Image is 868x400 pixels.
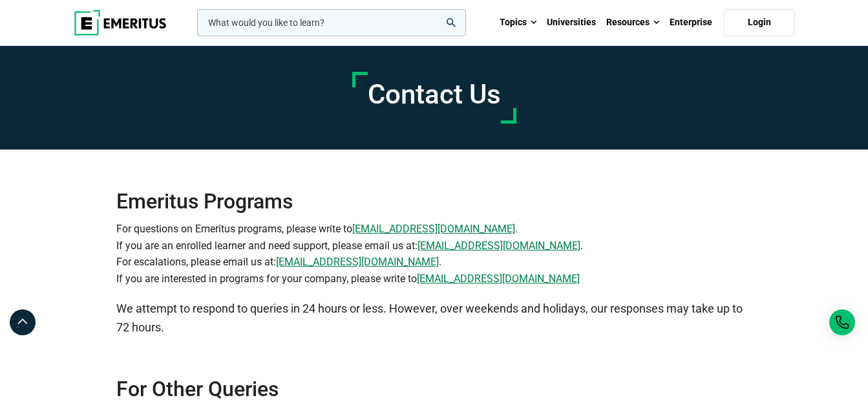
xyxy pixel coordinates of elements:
[352,221,515,238] a: [EMAIL_ADDRESS][DOMAIN_NAME]
[197,9,466,36] input: woocommerce-product-search-field-0
[276,254,439,271] a: [EMAIL_ADDRESS][DOMAIN_NAME]
[418,238,580,254] a: [EMAIL_ADDRESS][DOMAIN_NAME]
[116,150,752,214] h2: Emeritus Programs
[724,9,795,36] a: Login
[116,300,752,337] p: We attempt to respond to queries in 24 hours or less. However, over weekends and holidays, our re...
[417,271,580,287] a: [EMAIL_ADDRESS][DOMAIN_NAME]
[368,78,501,111] h1: Contact Us
[116,221,752,287] p: For questions on Emeritus programs, please write to . If you are an enrolled learner and need sup...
